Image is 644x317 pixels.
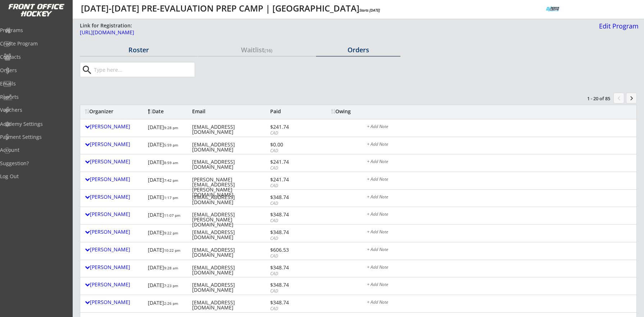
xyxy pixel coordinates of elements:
[80,30,443,39] a: [URL][DOMAIN_NAME]
[164,195,178,200] font: 1:17 pm
[270,306,309,312] div: CAD
[80,22,133,29] div: Link for Registration:
[164,160,178,165] font: 8:59 am
[148,157,187,169] div: [DATE]
[85,194,144,199] div: [PERSON_NAME]
[359,8,380,13] em: Starts [DATE]
[148,175,187,187] div: [DATE]
[270,235,309,242] div: CAD
[270,300,309,305] div: $348.74
[270,183,309,189] div: CAD
[192,212,268,227] div: [EMAIL_ADDRESS][PERSON_NAME][DOMAIN_NAME]
[148,280,187,292] div: [DATE]
[596,23,639,35] a: Edit Program
[148,140,187,152] div: [DATE]
[596,23,639,29] div: Edit Program
[164,301,178,306] font: 2:26 pm
[148,298,187,310] div: [DATE]
[148,210,187,222] div: [DATE]
[85,159,144,164] div: [PERSON_NAME]
[148,192,187,205] div: [DATE]
[85,142,144,147] div: [PERSON_NAME]
[85,247,144,252] div: [PERSON_NAME]
[164,125,178,130] font: 9:28 pm
[148,245,187,257] div: [DATE]
[192,124,268,135] div: [EMAIL_ADDRESS][DOMAIN_NAME]
[270,148,309,154] div: CAD
[270,130,309,136] div: CAD
[164,142,178,148] font: 5:59 pm
[270,253,309,259] div: CAD
[270,282,309,287] div: $348.74
[367,142,632,148] div: + Add Note
[85,300,144,305] div: [PERSON_NAME]
[192,195,268,205] div: [EMAIL_ADDRESS][DOMAIN_NAME]
[270,109,309,114] div: Paid
[85,124,144,129] div: [PERSON_NAME]
[164,178,178,183] font: 7:42 pm
[626,93,637,104] button: keyboard_arrow_right
[367,177,632,183] div: + Add Note
[367,124,632,130] div: + Add Note
[367,159,632,165] div: + Add Note
[367,300,632,306] div: + Add Note
[85,177,144,182] div: [PERSON_NAME]
[192,109,268,114] div: Email
[164,248,180,253] font: 10:22 pm
[367,282,632,288] div: + Add Note
[270,124,309,129] div: $241.74
[192,300,268,310] div: [EMAIL_ADDRESS][DOMAIN_NAME]
[85,109,144,114] div: Organizer
[270,195,309,200] div: $348.74
[270,177,309,182] div: $241.74
[85,282,144,287] div: [PERSON_NAME]
[270,159,309,164] div: $241.74
[270,247,309,252] div: $606.53
[270,271,309,277] div: CAD
[270,212,309,217] div: $348.74
[367,265,632,271] div: + Add Note
[148,109,187,114] div: Date
[270,201,309,207] div: CAD
[367,195,632,201] div: + Add Note
[613,93,624,104] button: chevron_left
[81,64,93,76] button: search
[148,122,187,135] div: [DATE]
[198,47,316,53] div: Waitlist
[85,229,144,234] div: [PERSON_NAME]
[80,30,443,35] div: [URL][DOMAIN_NAME]
[192,230,268,240] div: [EMAIL_ADDRESS][DOMAIN_NAME]
[148,227,187,240] div: [DATE]
[92,62,195,77] input: Type here...
[164,213,180,218] font: 11:07 pm
[270,142,309,147] div: $0.00
[270,265,309,270] div: $348.74
[367,230,632,235] div: + Add Note
[192,282,268,292] div: [EMAIL_ADDRESS][DOMAIN_NAME]
[270,230,309,235] div: $348.74
[270,165,309,171] div: CAD
[164,230,178,235] font: 9:22 pm
[367,247,632,253] div: + Add Note
[80,47,198,53] div: Roster
[192,247,268,257] div: [EMAIL_ADDRESS][DOMAIN_NAME]
[367,212,632,218] div: + Add Note
[192,159,268,169] div: [EMAIL_ADDRESS][DOMAIN_NAME]
[316,47,400,53] div: Orders
[85,265,144,270] div: [PERSON_NAME]
[85,212,144,217] div: [PERSON_NAME]
[331,109,358,114] div: Owing
[164,265,178,270] font: 9:28 am
[192,142,268,152] div: [EMAIL_ADDRESS][DOMAIN_NAME]
[270,218,309,224] div: CAD
[264,47,272,54] font: (16)
[164,283,178,288] font: 7:23 pm
[192,265,268,275] div: [EMAIL_ADDRESS][DOMAIN_NAME]
[148,263,187,275] div: [DATE]
[270,288,309,294] div: CAD
[192,177,268,197] div: [PERSON_NAME][EMAIL_ADDRESS][PERSON_NAME][DOMAIN_NAME]
[573,95,610,102] div: 1 - 20 of 85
